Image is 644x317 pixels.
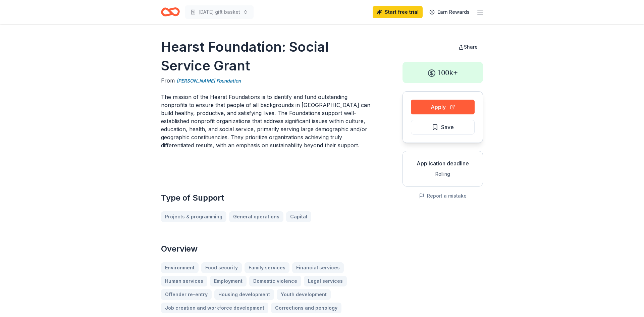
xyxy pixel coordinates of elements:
[419,192,467,200] button: Report a mistake
[425,6,474,18] a: Earn Rewards
[408,159,477,167] div: Application deadline
[199,8,240,16] span: [DATE] gift basket
[411,100,475,114] button: Apply
[373,6,423,18] a: Start free trial
[286,211,311,222] a: Capital
[441,123,454,131] span: Save
[229,211,283,222] a: General operations
[408,170,477,178] div: Rolling
[161,76,370,85] div: From
[161,244,370,254] h2: Overview
[402,62,483,83] div: 100k+
[161,211,226,222] a: Projects & programming
[411,120,475,135] button: Save
[453,40,483,54] button: Share
[161,38,370,75] h1: Hearst Foundation: Social Service Grant
[176,77,241,85] a: [PERSON_NAME] Foundation
[161,93,370,149] p: The mission of the Hearst Foundations is to identify and fund outstanding nonprofits to ensure th...
[464,44,478,50] span: Share
[185,5,254,19] button: [DATE] gift basket
[161,193,370,203] h2: Type of Support
[161,4,180,20] a: Home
